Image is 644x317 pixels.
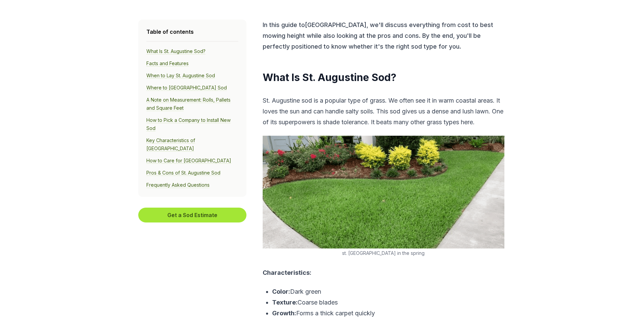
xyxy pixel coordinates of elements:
[272,297,504,308] p: Coarse blades
[138,208,246,222] button: Get a Sod Estimate
[272,299,297,306] b: Texture:
[146,73,215,79] a: When to Lay St. Augustine Sod
[263,136,504,248] img: st. augustine lawn in the spring
[146,158,231,164] a: How to Care for [GEOGRAPHIC_DATA]
[263,250,504,257] figcaption: st. [GEOGRAPHIC_DATA] in the spring
[272,286,504,297] p: Dark green
[263,269,311,276] b: Characteristics:
[146,48,206,54] a: What Is St. Augustine Sod?
[263,95,504,128] p: St. Augustine sod is a popular type of grass. We often see it in warm coastal areas. It loves the...
[146,170,220,176] a: Pros & Cons of St. Augustine Sod
[146,137,195,152] a: Key Characteristics of [GEOGRAPHIC_DATA]
[146,60,189,67] a: Facts and Features
[272,310,296,317] b: Growth:
[263,20,504,52] p: In this guide to [GEOGRAPHIC_DATA] , we'll discuss everything from cost to best mowing height whi...
[146,97,231,111] a: A Note on Measurement: Rolls, Pallets and Square Feet
[146,182,210,188] a: Frequently Asked Questions
[146,28,238,36] h4: Table of contents
[146,85,227,91] a: Where to [GEOGRAPHIC_DATA] Sod
[272,288,290,295] b: Color:
[263,71,504,84] h2: What Is St. Augustine Sod?
[146,117,231,131] a: How to Pick a Company to Install New Sod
